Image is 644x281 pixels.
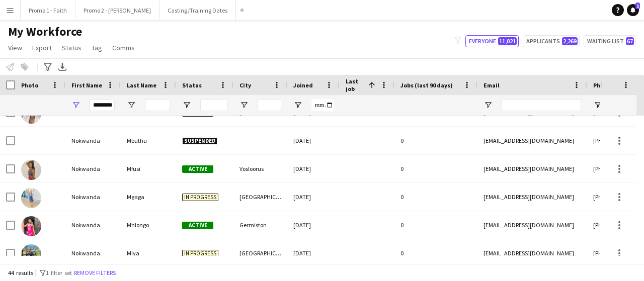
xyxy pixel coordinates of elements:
span: Status [62,43,82,52]
span: Photo [21,81,38,89]
a: Export [28,41,56,54]
button: Remove filters [72,267,118,278]
div: [DATE] [287,211,340,239]
button: Open Filter Menu [127,101,136,110]
div: 0 [394,183,477,211]
div: [DATE] [287,155,340,182]
button: Open Filter Menu [239,101,249,110]
a: 1 [627,4,639,16]
input: Last Name Filter Input [145,99,170,111]
span: City [239,81,251,89]
span: View [8,43,22,52]
button: Open Filter Menu [71,101,80,110]
span: Last Name [127,81,156,89]
div: Nokwanda [65,155,121,182]
a: Tag [88,41,106,54]
div: [GEOGRAPHIC_DATA] [233,239,287,267]
div: [EMAIL_ADDRESS][DOMAIN_NAME] [477,127,587,154]
button: Everyone11,021 [465,35,519,47]
div: Germiston [233,211,287,239]
span: Active [182,222,213,229]
div: 0 [394,127,477,154]
div: [EMAIL_ADDRESS][DOMAIN_NAME] [477,155,587,182]
img: Nokwanda Mfusi [21,160,41,180]
button: Promo 1 - Faith [21,1,75,20]
span: Joined [293,81,313,89]
span: 1 filter set [46,269,72,276]
span: Jobs (last 90 days) [400,81,453,89]
img: Nokwanda Mgaga [21,188,41,208]
a: View [4,41,26,54]
img: Nokwanda Mhlongo [21,216,41,236]
input: Email Filter Input [502,99,581,111]
span: 2,269 [562,37,578,45]
input: City Filter Input [258,99,281,111]
div: Vosloorus [233,155,287,182]
div: Mhlongo [121,211,176,239]
button: Applicants2,269 [523,35,580,47]
app-action-btn: Advanced filters [42,61,54,73]
input: Joined Filter Input [311,99,334,111]
span: 1 [635,3,640,9]
span: Status [182,81,202,89]
div: [GEOGRAPHIC_DATA] [233,183,287,211]
input: First Name Filter Input [90,99,115,111]
div: Mbuthu [121,127,176,154]
span: Last job [346,77,364,92]
div: Nokwanda [65,211,121,239]
div: 0 [394,155,477,182]
div: Nokwanda [65,183,121,211]
div: 0 [394,211,477,239]
div: [DATE] [287,183,340,211]
div: [DATE] [287,239,340,267]
div: [EMAIL_ADDRESS][DOMAIN_NAME] [477,239,587,267]
div: Miya [121,239,176,267]
span: Email [484,81,500,89]
a: Status [58,41,86,54]
div: Mgaga [121,183,176,211]
button: Casting/Training Dates [159,1,236,20]
button: Open Filter Menu [484,101,493,110]
img: Nokwanda Miya [21,244,41,264]
div: Nokwanda [65,239,121,267]
app-action-btn: Export XLSX [56,61,68,73]
span: Comms [112,43,135,52]
span: 67 [626,37,634,45]
span: Phone [593,81,611,89]
div: Nokwanda [65,127,121,154]
div: 0 [394,239,477,267]
input: Status Filter Input [200,99,227,111]
button: Open Filter Menu [593,101,602,110]
div: [EMAIL_ADDRESS][DOMAIN_NAME] [477,183,587,211]
button: Promo 2 - [PERSON_NAME] [75,1,159,20]
div: [DATE] [287,127,340,154]
span: My Workforce [8,24,82,39]
span: Export [32,43,52,52]
span: In progress [182,250,218,257]
a: Comms [108,41,139,54]
button: Open Filter Menu [293,101,302,110]
div: [EMAIL_ADDRESS][DOMAIN_NAME] [477,211,587,239]
span: Active [182,165,213,173]
button: Open Filter Menu [182,101,191,110]
span: Tag [92,43,102,52]
button: Waiting list67 [584,35,636,47]
span: Suspended [182,137,217,145]
span: First Name [71,81,102,89]
div: Mfusi [121,155,176,182]
span: 11,021 [498,37,517,45]
span: In progress [182,194,218,201]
